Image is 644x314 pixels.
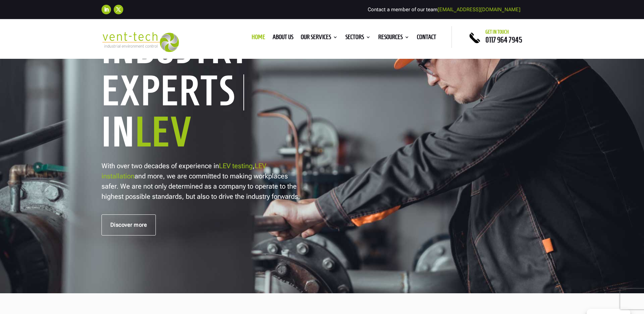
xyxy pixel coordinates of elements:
a: About us [273,35,293,42]
a: Our Services [301,35,338,42]
a: LEV testing [219,162,253,170]
a: Follow on X [114,5,123,14]
h1: Experts [102,74,244,110]
span: LEV [135,109,192,154]
img: 2023-09-27T08_35_16.549ZVENT-TECH---Clear-background [102,32,179,52]
span: Contact a member of our team [368,6,520,13]
a: Sectors [345,35,371,42]
a: Resources [378,35,409,42]
a: LEV installation [102,162,266,180]
a: Home [252,35,265,42]
a: [EMAIL_ADDRESS][DOMAIN_NAME] [438,6,520,13]
span: Get in touch [485,29,509,35]
h1: In [102,110,312,157]
a: Contact [417,35,436,42]
a: 0117 964 7945 [485,36,522,44]
a: Discover more [102,214,156,235]
p: With over two decades of experience in , and more, we are committed to making workplaces safer. W... [102,161,302,202]
a: Follow on LinkedIn [102,5,111,14]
